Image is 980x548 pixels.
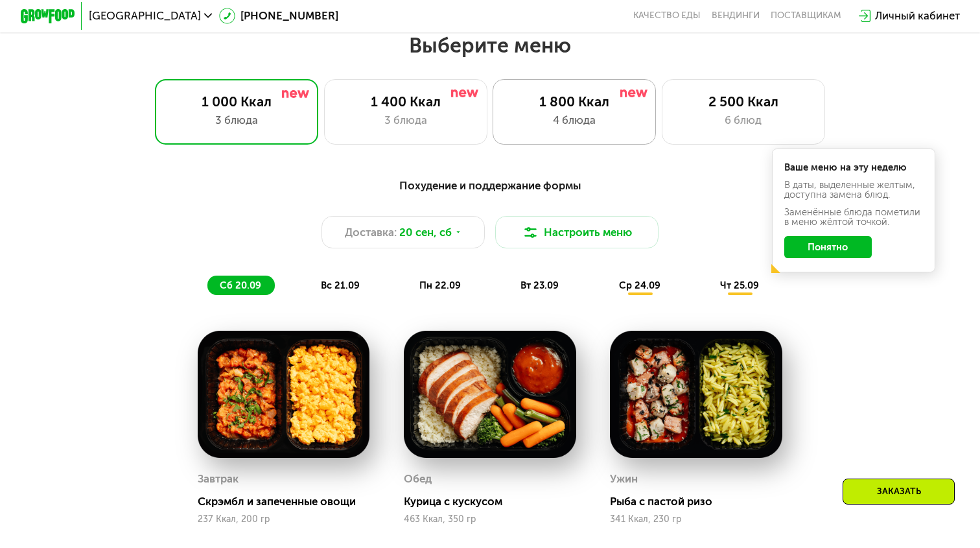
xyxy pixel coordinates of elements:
[520,280,559,291] span: вт 23.09
[875,8,960,24] div: Личный кабинет
[784,208,923,226] div: Заменённые блюда пометили в меню жёлтой точкой.
[843,479,955,505] div: Заказать
[399,224,452,241] span: 20 сен, сб
[87,177,892,194] div: Похудение и поддержание формы
[720,280,759,291] span: чт 25.09
[507,112,642,128] div: 4 блюда
[198,514,370,525] div: 237 Ккал, 200 гр
[404,514,576,525] div: 463 Ккал, 350 гр
[338,93,473,110] div: 1 400 Ккал
[198,495,381,508] div: Скрэмбл и запеченные овощи
[345,224,397,241] span: Доставка:
[771,10,841,21] div: поставщикам
[169,93,304,110] div: 1 000 Ккал
[338,112,473,128] div: 3 блюда
[610,514,782,525] div: 341 Ккал, 230 гр
[619,280,660,291] span: ср 24.09
[169,112,304,128] div: 3 блюда
[610,469,638,490] div: Ужин
[633,10,701,21] a: Качество еды
[712,10,760,21] a: Вендинги
[419,280,461,291] span: пн 22.09
[198,469,239,490] div: Завтрак
[220,280,261,291] span: сб 20.09
[784,163,923,173] div: Ваше меню на эту неделю
[784,236,872,258] button: Понятно
[507,93,642,110] div: 1 800 Ккал
[404,469,432,490] div: Обед
[676,112,811,128] div: 6 блюд
[610,495,793,508] div: Рыба с пастой ризо
[321,280,360,291] span: вс 21.09
[495,216,659,248] button: Настроить меню
[676,93,811,110] div: 2 500 Ккал
[43,32,937,58] h2: Выберите меню
[89,10,201,21] span: [GEOGRAPHIC_DATA]
[784,180,923,199] div: В даты, выделенные желтым, доступна замена блюд.
[404,495,587,508] div: Курица с кускусом
[219,8,339,24] a: [PHONE_NUMBER]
